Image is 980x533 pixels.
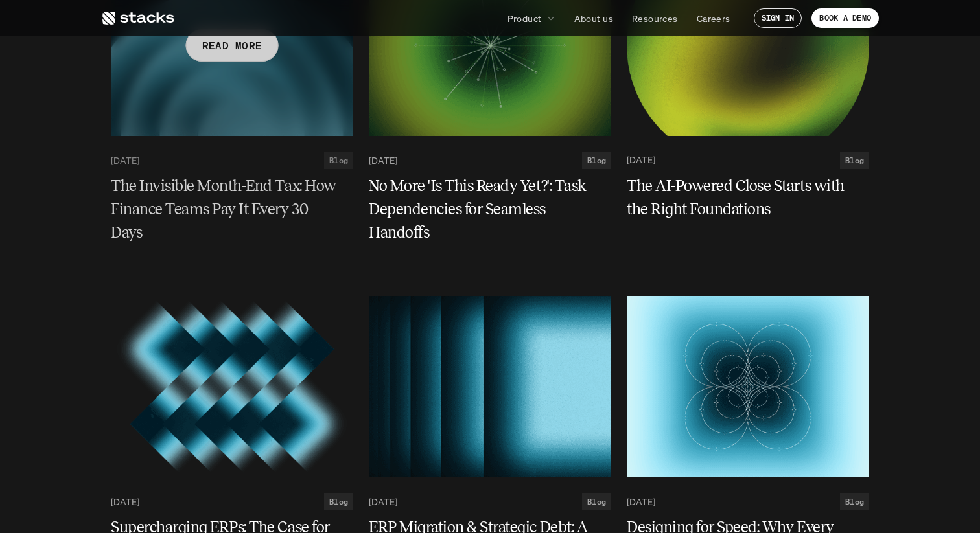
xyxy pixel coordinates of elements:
h5: The AI-Powered Close Starts with the Right Foundations [627,174,854,221]
a: [DATE]Blog [369,493,611,510]
a: [DATE]Blog [111,152,353,169]
p: BOOK A DEMO [819,14,871,23]
h5: No More 'Is This Ready Yet?': Task Dependencies for Seamless Handoffs [369,174,596,244]
p: Resources [632,12,678,25]
p: SIGN IN [762,14,795,23]
a: No More 'Is This Ready Yet?': Task Dependencies for Seamless Handoffs [369,174,611,244]
a: [DATE]Blog [111,493,353,510]
p: [DATE] [369,497,397,508]
p: [DATE] [627,497,655,508]
a: About us [566,6,621,30]
a: The Invisible Month-End Tax: How Finance Teams Pay It Every 30 Days [111,174,353,244]
h2: Blog [587,156,606,165]
p: Careers [697,12,730,25]
a: Privacy Policy [194,58,250,69]
p: [DATE] [369,155,397,166]
p: [DATE] [111,155,139,166]
a: [DATE]Blog [627,152,869,169]
a: [DATE]Blog [369,152,611,169]
a: The AI-Powered Close Starts with the Right Foundations [627,174,869,221]
h5: The Invisible Month-End Tax: How Finance Teams Pay It Every 30 Days [111,174,338,244]
a: Careers [689,6,738,30]
a: BOOK A DEMO [811,8,879,28]
h2: Blog [845,156,864,165]
h2: Blog [587,497,606,506]
a: SIGN IN [754,8,802,28]
h2: Blog [845,497,864,506]
p: Product [507,12,542,25]
h2: Blog [329,156,348,165]
a: Resources [624,6,686,30]
h2: Blog [329,497,348,506]
a: [DATE]Blog [627,493,869,510]
p: [DATE] [627,155,655,166]
p: [DATE] [111,497,139,508]
p: About us [574,12,613,25]
p: READ MORE [202,36,262,54]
